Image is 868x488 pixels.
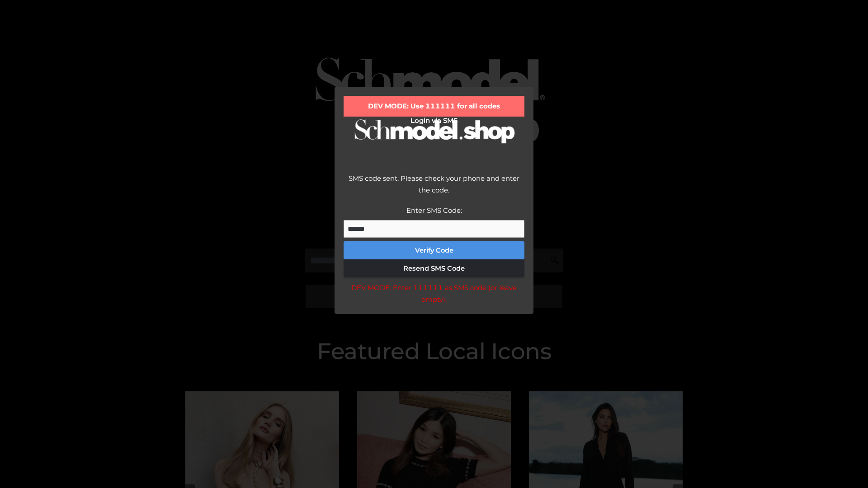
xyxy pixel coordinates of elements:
[344,173,524,205] div: SMS code sent. Please check your phone and enter the code.
[406,206,462,215] label: Enter SMS Code:
[344,282,524,305] div: DEV MODE: Enter 111111 as SMS code (or leave empty).
[344,259,524,277] button: Resend SMS Code
[344,117,524,125] h2: Login via SMS
[344,241,524,259] button: Verify Code
[344,96,524,117] div: DEV MODE: Use 111111 for all codes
